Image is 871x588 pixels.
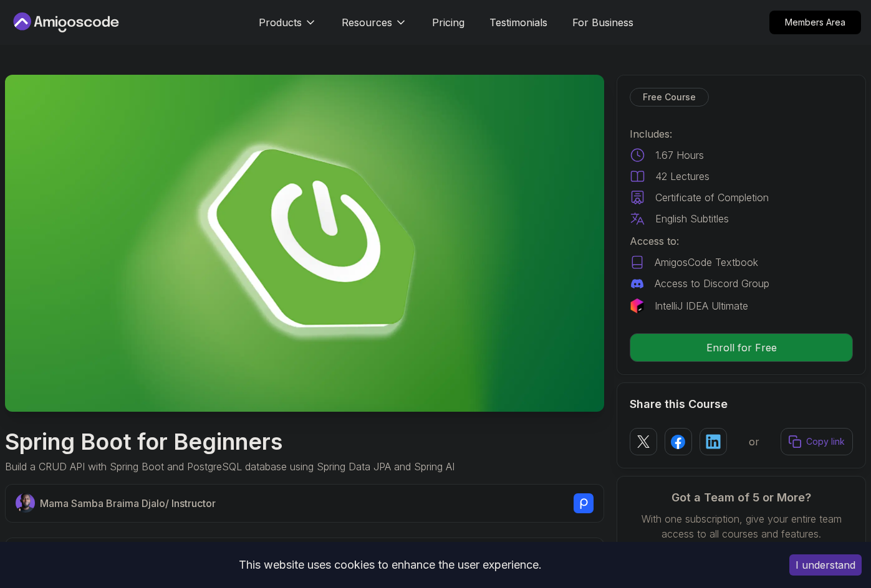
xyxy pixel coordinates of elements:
[489,15,547,30] a: Testimonials
[342,15,392,30] p: Resources
[769,11,861,34] a: Members Area
[770,11,860,34] p: Members Area
[40,496,216,511] p: Mama Samba Braima Djalo /
[630,334,852,361] p: Enroll for Free
[655,190,769,205] p: Certificate of Completion
[259,15,302,30] p: Products
[630,126,853,141] p: Includes:
[5,459,455,474] p: Build a CRUD API with Spring Boot and PostgreSQL database using Spring Data JPA and Spring AI
[655,148,704,163] p: 1.67 Hours
[630,298,645,313] img: jetbrains logo
[171,497,216,510] span: Instructor
[655,255,758,270] p: AmigosCode Textbook
[572,15,633,30] a: For Business
[655,298,748,313] p: IntelliJ IDEA Ultimate
[643,91,696,103] p: Free Course
[655,211,729,226] p: English Subtitles
[749,434,759,449] p: or
[5,75,604,412] img: spring-boot-for-beginners_thumbnail
[630,489,853,506] h3: Got a Team of 5 or More?
[9,551,771,579] div: This website uses cookies to enhance the user experience.
[789,554,862,576] button: Accept cookies
[655,169,710,184] p: 42 Lectures
[259,15,317,40] button: Products
[432,15,464,30] a: Pricing
[781,428,853,455] button: Copy link
[630,396,853,413] h2: Share this Course
[630,511,853,541] p: With one subscription, give your entire team access to all courses and features.
[16,493,35,513] img: Nelson Djalo
[630,333,853,362] button: Enroll for Free
[5,429,455,454] h1: Spring Boot for Beginners
[806,435,845,448] p: Copy link
[630,234,853,249] p: Access to:
[342,15,407,40] button: Resources
[655,276,769,291] p: Access to Discord Group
